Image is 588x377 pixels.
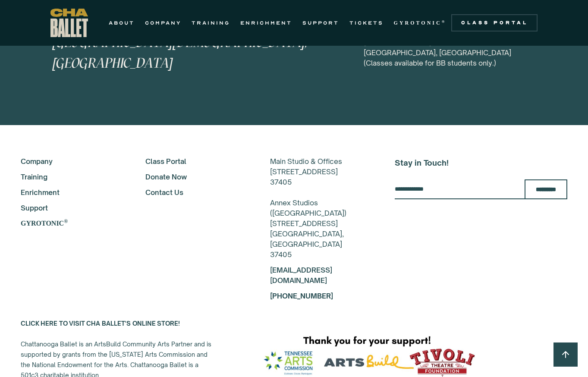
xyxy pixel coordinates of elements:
[21,320,180,327] a: CLICK HERE TO VISIT CHA BALLET'S ONLINE STORE!
[394,20,442,26] strong: GYROTONIC
[395,156,567,169] h5: Stay in Touch!
[270,266,332,285] a: [EMAIL_ADDRESS][DOMAIN_NAME]
[21,220,64,227] strong: GYROTONIC
[270,156,371,260] div: Main Studio & Offices [STREET_ADDRESS] 37405 Annex Studios ([GEOGRAPHIC_DATA]) [STREET_ADDRESS] [...
[192,18,230,28] a: TRAINING
[145,172,247,182] a: Donate Now
[21,218,122,229] a: GYROTONIC®
[302,18,339,28] a: SUPPORT
[109,18,135,28] a: ABOUT
[145,187,247,198] a: Contact Us
[451,14,538,31] a: Class Portal
[394,18,447,28] a: GYROTONIC®
[64,218,68,224] sup: ®
[145,156,247,167] a: Class Portal
[270,292,333,300] a: [PHONE_NUMBER]
[50,9,88,37] a: home
[240,18,292,28] a: ENRICHMENT
[442,19,447,24] sup: ®
[395,179,567,199] form: Email Form
[21,172,122,182] a: Training
[21,187,122,198] a: Enrichment
[349,18,384,28] a: TICKETS
[145,18,181,28] a: COMPANY
[21,203,122,213] a: Support
[456,19,532,26] div: Class Portal
[21,156,122,167] a: Company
